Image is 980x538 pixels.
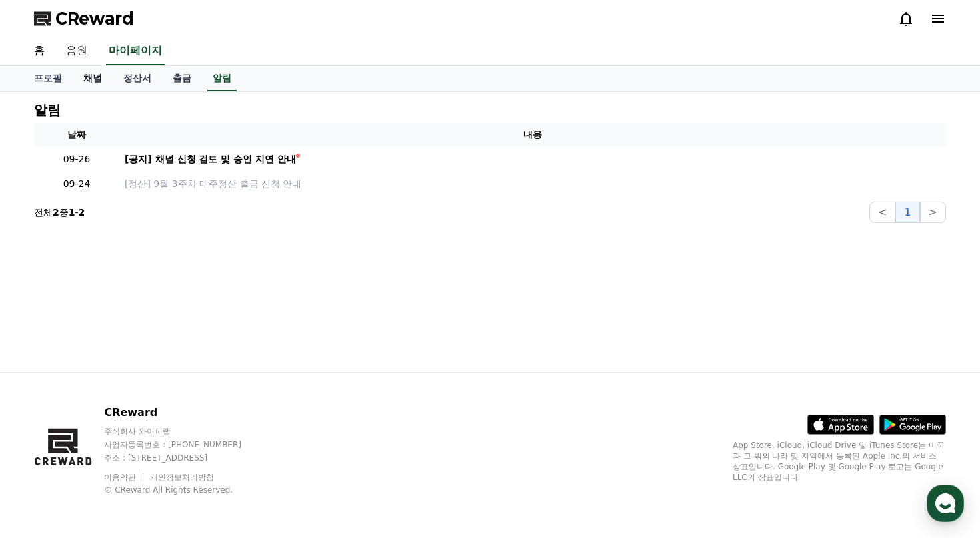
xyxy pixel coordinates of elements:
[34,123,119,147] th: 날짜
[113,66,162,91] a: 정산서
[125,177,941,191] a: [정산] 9월 3주차 매주정산 출금 신청 안내
[23,37,55,65] a: 홈
[150,473,214,482] a: 개인정보처리방침
[869,202,895,223] button: <
[125,152,296,166] div: [공지] 채널 신청 검토 및 승인 지연 안내
[55,37,98,65] a: 음원
[104,426,267,437] p: 주식회사 와이피랩
[4,422,88,455] a: 홈
[104,405,267,421] p: CReward
[73,66,113,91] a: 채널
[172,422,256,455] a: 설정
[133,77,143,88] img: tab_keywords_by_traffic_grey.svg
[104,439,267,450] p: 사업자등록번호 : [PHONE_NUMBER]
[106,37,165,65] a: 마이페이지
[125,152,941,166] a: [공지] 채널 신청 검토 및 승인 지연 안내
[21,21,32,32] img: logo_orange.svg
[207,66,237,91] a: 알림
[42,442,50,453] span: 홈
[122,443,138,453] span: 대화
[39,152,114,166] p: 09-26
[34,8,134,29] a: CReward
[69,207,75,218] strong: 1
[206,442,222,453] span: 설정
[36,77,47,88] img: tab_domain_overview_orange.svg
[21,35,32,45] img: website_grey.svg
[119,123,946,147] th: 내용
[895,202,919,223] button: 1
[37,21,65,32] div: v 4.0.25
[39,177,114,191] p: 09-24
[147,79,225,87] div: Keywords by Traffic
[53,207,59,218] strong: 2
[733,440,946,483] p: App Store, iCloud, iCloud Drive 및 iTunes Store는 미국과 그 밖의 나라 및 지역에서 등록된 Apple Inc.의 서비스 상표입니다. Goo...
[34,206,85,219] p: 전체 중 -
[162,66,202,91] a: 출금
[88,422,172,455] a: 대화
[35,35,147,45] div: Domain: [DOMAIN_NAME]
[104,453,267,463] p: 주소 : [STREET_ADDRESS]
[23,66,73,91] a: 프로필
[104,473,146,482] a: 이용약관
[51,79,119,87] div: Domain Overview
[920,202,946,223] button: >
[55,8,134,29] span: CReward
[79,207,85,218] strong: 2
[34,103,61,117] h4: 알림
[104,485,267,495] p: © CReward All Rights Reserved.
